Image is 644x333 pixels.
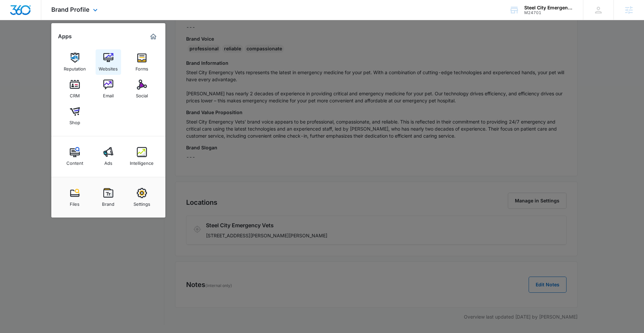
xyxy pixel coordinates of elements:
[69,116,80,125] div: Shop
[129,185,155,210] a: Settings
[62,49,88,75] a: Reputation
[524,5,573,10] div: account name
[524,10,573,15] div: account id
[104,157,112,166] div: Ads
[136,90,148,98] div: Social
[96,185,121,210] a: Brand
[129,76,155,102] a: Social
[103,90,114,98] div: Email
[102,198,114,207] div: Brand
[96,49,121,75] a: Websites
[133,198,150,207] div: Settings
[129,144,155,169] a: Intelligence
[62,185,88,210] a: Files
[62,144,88,169] a: Content
[62,103,88,129] a: Shop
[136,63,148,72] div: Forms
[96,144,121,169] a: Ads
[130,157,154,166] div: Intelligence
[129,49,155,75] a: Forms
[96,76,121,102] a: Email
[70,90,80,98] div: CRM
[62,76,88,102] a: CRM
[51,6,90,13] span: Brand Profile
[58,33,72,40] h2: Apps
[70,198,79,207] div: Files
[99,63,118,72] div: Websites
[148,31,159,42] a: Marketing 360® Dashboard
[64,63,86,72] div: Reputation
[66,157,83,166] div: Content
